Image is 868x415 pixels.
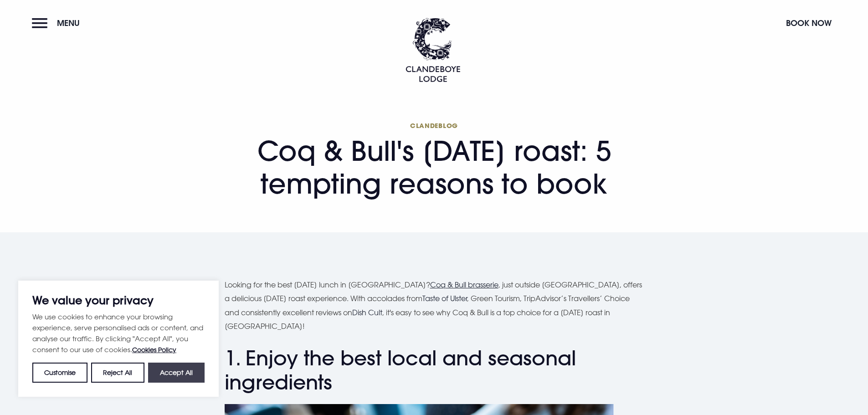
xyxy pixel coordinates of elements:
a: Cookies Policy [132,346,176,354]
span: Clandeblog [225,121,644,130]
p: We value your privacy [32,295,205,306]
button: Book Now [781,13,836,33]
div: We value your privacy [18,281,219,397]
img: Clandeboye Lodge [406,18,460,82]
h2: 1. Enjoy the best local and seasonal ingredients [225,346,644,395]
p: We use cookies to enhance your browsing experience, serve personalised ads or content, and analys... [32,311,205,355]
button: Customise [32,363,87,383]
button: Reject All [91,363,144,383]
h1: Coq & Bull's [DATE] roast: 5 tempting reasons to book [225,121,644,200]
p: Looking for the best [DATE] lunch in [GEOGRAPHIC_DATA]? , just outside [GEOGRAPHIC_DATA], offers ... [225,278,644,333]
a: Taste of Ulster [422,294,467,303]
a: Coq & Bull brasserie [430,280,498,289]
a: Dish Cult [352,308,382,317]
span: Menu [57,18,80,28]
button: Menu [32,13,84,33]
button: Accept All [148,363,205,383]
